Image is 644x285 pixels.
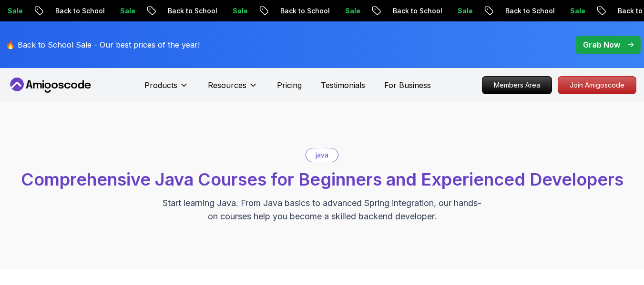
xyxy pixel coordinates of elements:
[44,6,109,16] p: Back to School
[482,77,552,94] p: Members Area
[494,6,559,16] p: Back to School
[208,79,246,91] p: Resources
[558,77,636,94] p: Join Amigoscode
[157,6,222,16] p: Back to School
[559,6,590,16] p: Sale
[482,76,552,94] a: Members Area
[277,79,302,91] a: Pricing
[6,39,200,50] p: 🔥 Back to School Sale - Our best prices of the year!
[269,6,334,16] p: Back to School
[162,197,482,223] p: Start learning Java. From Java basics to advanced Spring integration, our hands-on courses help y...
[222,6,252,16] p: Sale
[558,76,636,94] a: Join Amigoscode
[583,39,620,50] p: Grab Now
[334,6,365,16] p: Sale
[382,6,447,16] p: Back to School
[144,79,177,91] p: Products
[384,79,431,91] a: For Business
[447,6,477,16] p: Sale
[144,79,189,98] button: Products
[109,6,140,16] p: Sale
[21,169,624,190] span: Comprehensive Java Courses for Beginners and Experienced Developers
[316,150,328,160] p: java
[208,79,258,98] button: Resources
[321,79,365,91] a: Testimonials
